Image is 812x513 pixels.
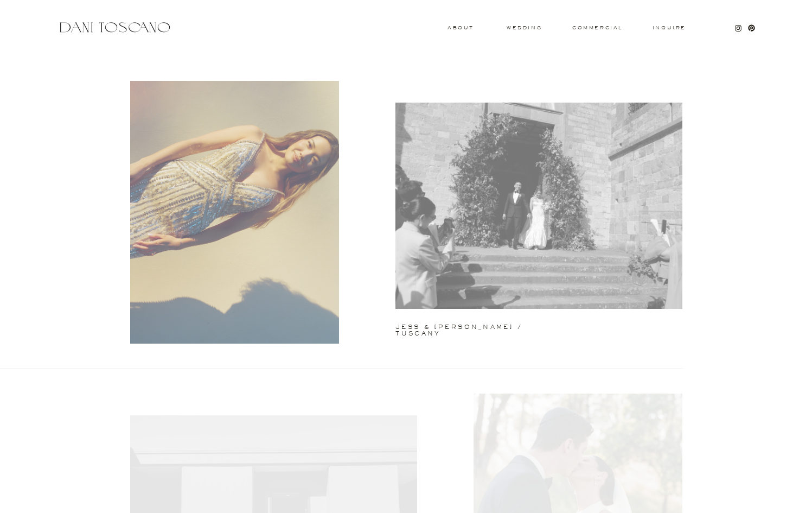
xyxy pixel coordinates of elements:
a: Inquire [652,26,687,31]
a: wedding [507,26,542,29]
a: jess & [PERSON_NAME] / tuscany [395,324,565,328]
a: About [447,26,471,29]
a: commercial [572,26,622,30]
